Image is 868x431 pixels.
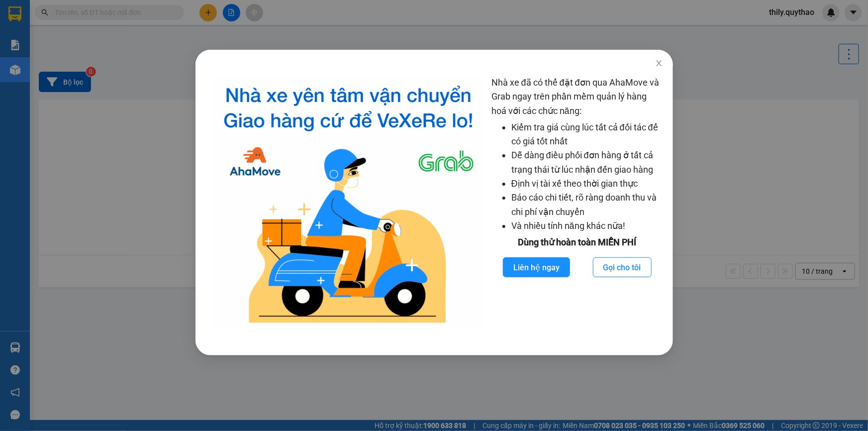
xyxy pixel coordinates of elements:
div: Nhà xe đã có thể đặt đơn qua AhaMove và Grab ngay trên phần mềm quản lý hàng hoá với các chức năng: [491,76,663,330]
li: Định vị tài xế theo thời gian thực [511,177,663,191]
button: Close [645,50,673,78]
span: Gọi cho tôi [603,261,641,274]
li: Báo cáo chi tiết, rõ ràng doanh thu và chi phí vận chuyển [511,191,663,219]
span: Liên hệ ngay [513,261,559,274]
li: Kiểm tra giá cùng lúc tất cả đối tác để có giá tốt nhất [511,120,663,149]
button: Liên hệ ngay [502,257,570,277]
div: Dùng thử hoàn toàn MIỄN PHÍ [491,235,663,249]
li: Và nhiều tính năng khác nữa! [511,219,663,233]
li: Dễ dàng điều phối đơn hàng ở tất cả trạng thái từ lúc nhận đến giao hàng [511,148,663,177]
img: logo [213,76,483,330]
button: Gọi cho tôi [592,257,651,277]
span: close [655,59,663,67]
